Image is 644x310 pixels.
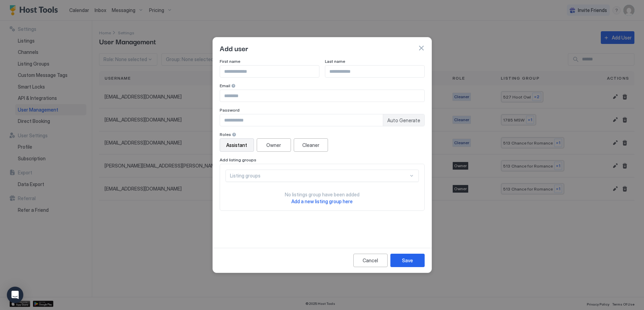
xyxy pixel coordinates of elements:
span: Roles [220,132,231,137]
span: Add a new listing group here [291,198,353,204]
button: Cleaner [294,138,328,152]
div: Cancel [363,257,378,264]
div: Cleaner [302,141,319,149]
div: Assistant [226,141,247,149]
a: Add a new listing group here [291,198,353,205]
div: Open Intercom Messenger [7,287,23,303]
div: Owner [266,141,281,149]
span: Auto Generate [387,117,420,124]
input: Input Field [220,114,383,126]
span: Add user [220,43,248,53]
span: Last name [325,59,345,64]
span: Email [220,83,230,88]
span: Add listing groups [220,157,256,162]
button: Owner [257,138,291,152]
span: Password [220,107,240,113]
input: Input Field [220,90,424,102]
span: No listings group have been added [285,192,360,198]
div: Save [402,257,413,264]
button: Assistant [220,138,254,152]
span: First name [220,59,240,64]
input: Input Field [220,66,319,77]
button: Save [390,254,425,267]
div: Listing groups [230,173,409,179]
input: Input Field [325,66,424,77]
button: Cancel [353,254,388,267]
